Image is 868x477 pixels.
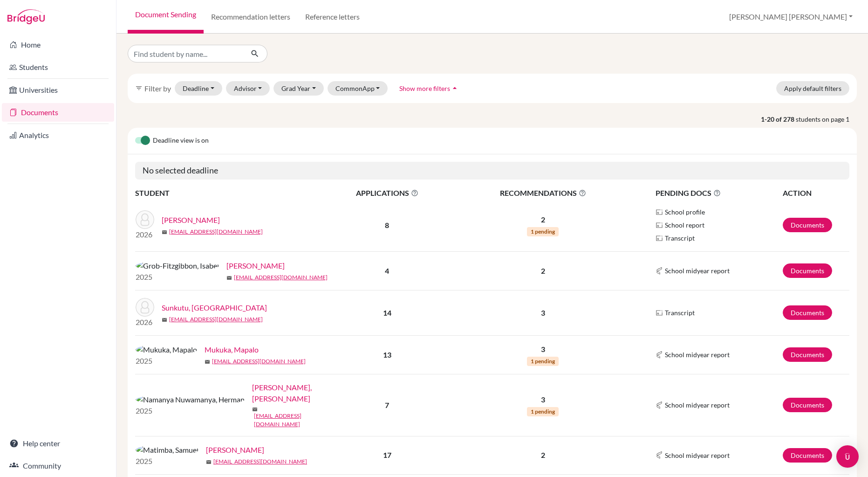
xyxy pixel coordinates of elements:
[2,58,114,76] a: Students
[162,302,267,313] a: Sunkutu, [GEOGRAPHIC_DATA]
[136,271,219,283] p: 2025
[783,448,832,463] a: Documents
[162,317,167,323] span: mail
[783,218,832,232] a: Documents
[7,9,45,24] img: Bridge-U
[136,355,197,366] p: 2025
[385,266,389,275] b: 4
[175,81,222,96] button: Deadline
[656,267,663,275] img: Common App logo
[136,317,154,328] p: 2026
[453,449,633,461] p: 2
[169,228,263,236] a: [EMAIL_ADDRESS][DOMAIN_NAME]
[665,450,730,460] span: School midyear report
[136,394,245,405] img: Namanya Nuwamanya, Herman
[206,444,264,456] a: [PERSON_NAME]
[205,344,259,355] a: Mukuka, Mapalo
[761,114,796,124] strong: 1-20 of 278
[136,456,198,467] p: 2025
[453,214,633,225] p: 2
[254,412,328,429] a: [EMAIL_ADDRESS][DOMAIN_NAME]
[169,315,263,324] a: [EMAIL_ADDRESS][DOMAIN_NAME]
[383,308,391,317] b: 14
[136,444,198,456] img: Matimba, Samuel
[328,81,388,96] button: CommonApp
[226,275,232,281] span: mail
[656,351,663,359] img: Common App logo
[527,357,559,366] span: 1 pending
[2,126,114,145] a: Analytics
[162,229,167,235] span: mail
[453,187,633,199] span: RECOMMENDATIONS
[836,445,859,468] div: Open Intercom Messenger
[2,456,114,475] a: Community
[273,81,324,96] button: Grad Year
[783,263,832,278] a: Documents
[656,221,663,229] img: Parchments logo
[656,401,663,409] img: Common App logo
[135,84,143,92] i: filter_list
[322,187,452,199] span: APPLICATIONS
[226,81,270,96] button: Advisor
[399,84,450,92] span: Show more filters
[783,347,832,362] a: Documents
[665,207,705,217] span: School profile
[136,405,245,416] p: 2025
[136,260,219,271] img: Grob-Fitzgibbon, Isabel
[206,459,212,465] span: mail
[234,273,328,282] a: [EMAIL_ADDRESS][DOMAIN_NAME]
[656,208,663,216] img: Parchments logo
[782,187,849,199] th: ACTION
[383,350,391,359] b: 13
[144,84,171,93] span: Filter by
[450,83,459,93] i: arrow_drop_up
[252,382,328,404] a: [PERSON_NAME], [PERSON_NAME]
[385,401,389,409] b: 7
[453,265,633,277] p: 2
[135,187,321,199] th: STUDENT
[128,45,243,62] input: Find student by name...
[665,400,730,410] span: School midyear report
[136,298,154,317] img: Sunkutu, Musonda
[153,135,209,146] span: Deadline view is on
[212,357,306,366] a: [EMAIL_ADDRESS][DOMAIN_NAME]
[725,8,857,26] button: [PERSON_NAME] [PERSON_NAME]
[136,229,154,240] p: 2026
[783,305,832,320] a: Documents
[213,457,307,466] a: [EMAIL_ADDRESS][DOMAIN_NAME]
[2,81,114,99] a: Universities
[656,187,782,199] span: PENDING DOCS
[2,103,114,122] a: Documents
[453,394,633,405] p: 3
[656,235,663,242] img: Parchments logo
[665,308,695,318] span: Transcript
[205,359,210,365] span: mail
[665,233,695,243] span: Transcript
[527,407,559,416] span: 1 pending
[656,309,663,317] img: Parchments logo
[2,434,114,453] a: Help center
[453,307,633,318] p: 3
[656,451,663,459] img: Common App logo
[252,407,258,412] span: mail
[453,344,633,355] p: 3
[783,398,832,412] a: Documents
[136,344,197,355] img: Mukuka, Mapalo
[665,220,704,230] span: School report
[665,350,730,359] span: School midyear report
[391,81,467,96] button: Show more filtersarrow_drop_up
[226,260,285,271] a: [PERSON_NAME]
[162,214,220,226] a: [PERSON_NAME]
[383,450,391,459] b: 17
[136,210,154,229] img: Cumings, Lauren
[776,81,849,96] button: Apply default filters
[2,35,114,54] a: Home
[385,221,389,229] b: 8
[527,227,559,236] span: 1 pending
[135,162,849,180] h5: No selected deadline
[665,266,730,276] span: School midyear report
[796,114,857,124] span: students on page 1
